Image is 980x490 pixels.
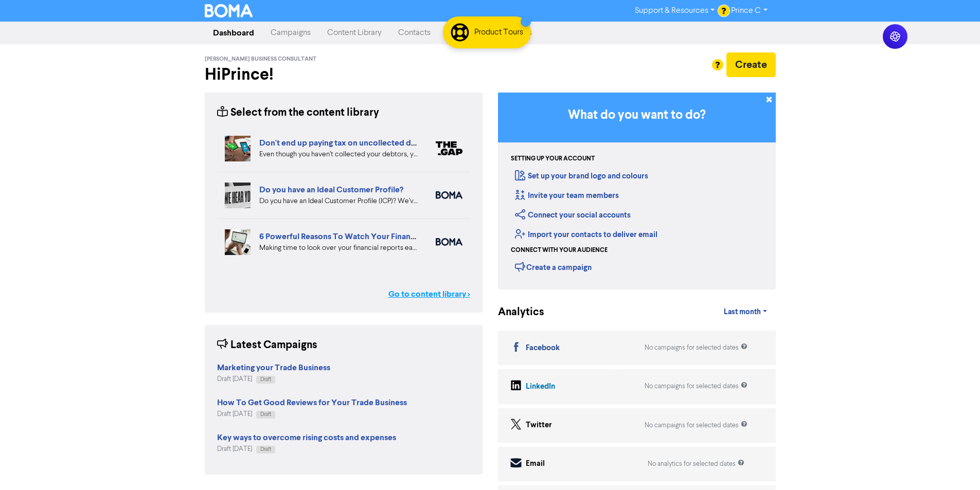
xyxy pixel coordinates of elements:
[851,379,980,490] iframe: Chat Widget
[259,196,420,207] div: Do you have an Ideal Customer Profile (ICP)? We’ve got advice on five key elements to include in ...
[515,171,648,181] a: Set up your brand logo and colours
[645,343,747,353] div: No campaigns for selected dates
[724,307,761,317] span: Last month
[526,458,545,470] div: Email
[259,231,454,242] a: 6 Powerful Reasons To Watch Your Financial Reports
[259,243,420,253] div: Making time to look over your financial reports each month is an important task for any business ...
[260,377,271,382] span: Draft
[260,412,271,417] span: Draft
[217,409,407,419] div: Draft [DATE]
[515,191,619,201] a: Invite your team members
[217,397,407,408] strong: How To Get Good Reviews for Your Trade Business
[205,23,262,43] a: Dashboard
[217,364,330,372] a: Marketing your Trade Business
[526,381,555,393] div: LinkedIn
[439,23,496,43] a: Lead Forms
[511,246,608,255] div: Connect with your audience
[515,259,592,275] div: Create a campaign
[259,149,420,160] div: Even though you haven’t collected your debtors, you still have to pay tax on them. This is becaus...
[716,302,775,322] a: Last month
[217,444,396,454] div: Draft [DATE]
[390,23,439,43] a: Contacts
[498,304,531,320] div: Analytics
[217,374,330,384] div: Draft [DATE]
[217,434,396,442] a: Key ways to overcome rising costs and expenses
[205,56,316,63] span: [PERSON_NAME] Business Consultant
[627,3,723,19] a: Support & Resources
[319,23,390,43] a: Content Library
[259,138,438,148] a: Don't end up paying tax on uncollected debtors!
[645,421,747,430] div: No campaigns for selected dates
[436,191,462,199] img: boma
[436,141,462,155] img: thegap
[513,108,760,123] h3: What do you want to do?
[526,420,552,431] div: Twitter
[515,230,657,240] a: Import your contacts to deliver email
[526,342,560,354] div: Facebook
[726,52,776,77] button: Create
[388,288,470,300] a: Go to content library >
[262,23,319,43] a: Campaigns
[217,337,317,353] div: Latest Campaigns
[498,93,776,289] div: Getting Started in BOMA
[260,447,271,452] span: Draft
[205,65,483,84] h2: Hi Prince !
[511,154,595,164] div: Setting up your account
[217,432,396,443] strong: Key ways to overcome rising costs and expenses
[645,382,747,391] div: No campaigns for selected dates
[259,185,403,195] a: Do you have an Ideal Customer Profile?
[217,399,407,407] a: How To Get Good Reviews for Your Trade Business
[217,105,379,121] div: Select from the content library
[217,362,330,373] strong: Marketing your Trade Business
[515,210,631,220] a: Connect your social accounts
[648,459,744,469] div: No analytics for selected dates
[723,3,775,19] a: Prince C
[205,4,253,17] img: BOMA Logo
[436,238,462,246] img: boma_accounting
